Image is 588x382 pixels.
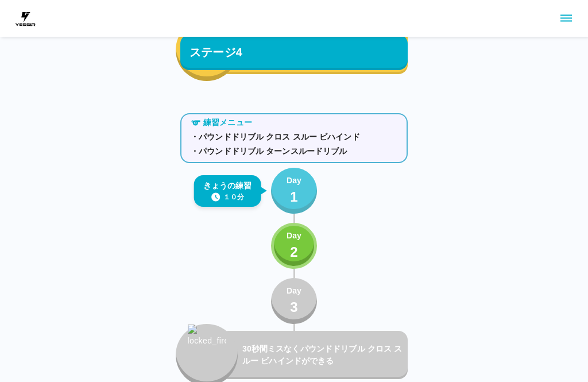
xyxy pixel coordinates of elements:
p: Day [287,230,301,242]
p: Day [287,285,301,297]
p: ・パウンドドリブル ターンスルードリブル [191,145,397,157]
button: Day3 [271,278,317,324]
p: ・パウンドドリブル クロス スルー ビハインド [191,131,397,143]
p: １０分 [223,192,244,202]
p: 練習メニュー [203,117,252,129]
p: 3 [290,297,298,318]
p: きょうの練習 [203,180,252,192]
button: sidemenu [556,9,576,28]
img: dummy [14,7,37,30]
p: 1 [290,187,298,207]
p: Day [287,175,301,187]
p: 2 [290,242,298,263]
button: Day1 [271,168,317,214]
img: locked_fire_icon [188,325,226,372]
button: Day2 [271,223,317,269]
p: ステージ4 [189,44,242,61]
button: fire_icon [176,19,238,81]
p: 30秒間ミスなくパウンドドリブル クロス スルー ビハインドができる [242,343,403,367]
